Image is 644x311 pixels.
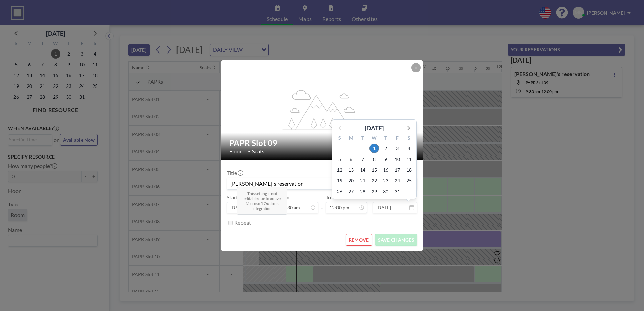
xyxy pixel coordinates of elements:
[283,89,362,130] g: flex-grow: 1.2;
[326,194,331,201] label: To
[227,178,417,189] input: (No title)
[321,196,323,211] span: -
[227,194,250,201] label: Start date
[229,148,246,155] span: Floor: -
[234,219,251,226] label: Repeat
[346,234,372,246] button: REMOVE
[227,170,243,176] label: Title
[375,234,417,246] button: SAVE CHANGES
[252,148,269,155] span: Seats: -
[248,149,250,154] span: •
[229,138,415,148] h2: PAPR Slot 09
[237,187,287,214] span: This setting is not editable due to active Microsoft Outlook integration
